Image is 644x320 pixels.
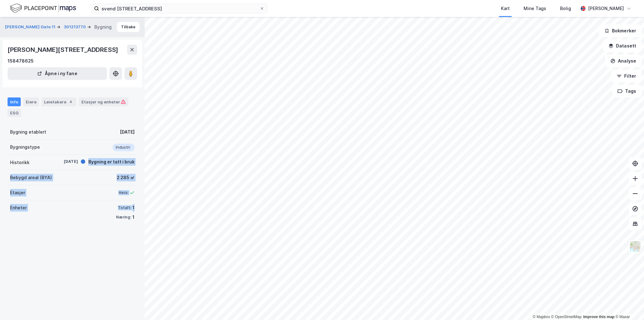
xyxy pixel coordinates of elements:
button: Tags [612,85,641,97]
div: Enheter [10,204,27,212]
div: Eiere [23,97,39,106]
div: 4 [68,99,74,105]
div: Bygning etablert [10,128,46,136]
div: Totalt: [118,205,131,210]
div: Mine Tags [524,5,546,12]
div: [PERSON_NAME] [588,5,624,12]
img: logo.f888ab2527a4732fd821a326f86c7f29.svg [10,3,76,14]
a: OpenStreetMap [551,315,582,319]
button: [PERSON_NAME] Gate 11 [5,24,57,30]
div: Leietakere [42,97,76,106]
button: Filter [611,70,641,82]
div: Historikk [10,159,30,166]
button: Tilbake [117,22,140,32]
button: Analyse [605,55,641,67]
div: Næring: [116,215,131,220]
div: [DATE] [53,159,78,164]
div: Bebygd areal (BYA) [10,174,52,181]
div: 1 [132,213,135,221]
div: Bygning er tatt i bruk [88,158,135,166]
a: Improve this map [583,315,614,319]
div: 2 285 ㎡ [117,174,135,181]
div: ESG [8,109,21,117]
div: Bygning [94,23,112,31]
div: Etasjer [10,189,25,196]
div: [PERSON_NAME][STREET_ADDRESS] [8,45,119,55]
input: Søk på adresse, matrikkel, gårdeiere, leietakere eller personer [99,4,259,13]
button: 301213770 [64,24,87,30]
div: Etasjer og enheter [81,99,126,105]
div: 1 [132,204,135,212]
div: [DATE] [120,128,135,136]
iframe: Chat Widget [613,290,644,320]
button: Åpne i ny fane [8,67,107,80]
div: Bygningstype [10,143,40,151]
div: Kart [501,5,510,12]
div: Bolig [560,5,571,12]
div: 158478625 [8,57,34,65]
div: Heis: [119,190,128,195]
div: Info [8,97,21,106]
img: Z [629,240,641,252]
button: Bokmerker [599,25,641,37]
button: Datasett [603,40,641,52]
a: Mapbox [533,315,550,319]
